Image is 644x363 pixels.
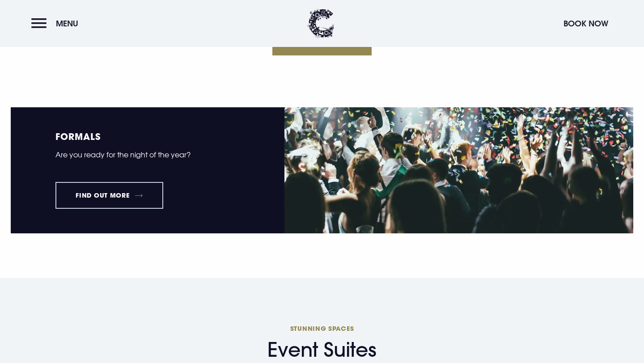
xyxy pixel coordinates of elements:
button: Menu [31,14,83,33]
span: Event Suites [16,338,628,362]
h5: Formals [55,132,240,141]
button: Book Now [559,14,613,33]
a: Find out more [55,182,163,209]
span: Menu [56,18,78,29]
span: Stunning Spaces [16,324,628,333]
img: Clandeboye Lodge [308,9,335,38]
img: School formal at Clandeboye Lodge event venue in northern ireland. [284,107,633,233]
p: Are you ready for the night of the year? [55,148,240,161]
